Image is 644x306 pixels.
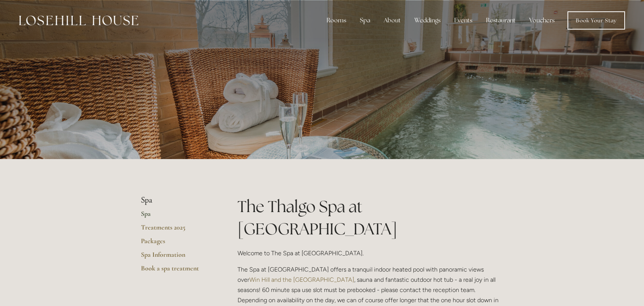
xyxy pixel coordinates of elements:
a: Vouchers [523,13,561,28]
a: Treatments 2025 [141,223,213,237]
a: Packages [141,237,213,250]
a: Book a spa treatment [141,264,213,278]
a: Spa Information [141,250,213,264]
a: Book Your Stay [567,11,625,30]
div: Spa [354,13,376,28]
div: Weddings [408,13,447,28]
a: Spa [141,209,213,223]
p: Welcome to The Spa at [GEOGRAPHIC_DATA]. [238,248,503,258]
img: Losehill House [19,16,138,25]
a: Win Hill and the [GEOGRAPHIC_DATA] [249,276,354,283]
h1: The Thalgo Spa at [GEOGRAPHIC_DATA] [238,195,503,240]
div: About [378,13,407,28]
div: Rooms [320,13,352,28]
div: Restaurant [480,13,522,28]
li: Spa [141,195,213,205]
div: Events [448,13,478,28]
